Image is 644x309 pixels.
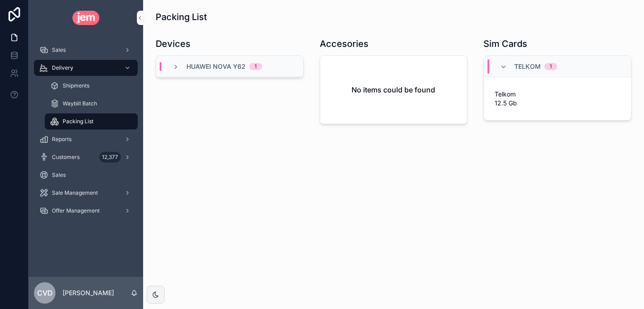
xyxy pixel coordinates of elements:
[495,90,518,108] span: Telkom 12.5 Gb
[34,203,138,219] a: Offer Management
[45,78,138,94] a: Shipments
[34,185,138,201] a: Sale Management
[63,82,89,89] span: Shipments
[29,36,143,230] div: scrollable content
[52,154,80,161] span: Customers
[72,11,100,25] img: App logo
[34,42,138,58] a: Sales
[34,131,138,147] a: Reports
[186,62,246,71] span: Huawei nova Y62
[52,189,98,196] span: Sale Management
[63,118,93,125] span: Packing List
[52,64,73,71] span: Delivery
[156,11,207,23] h1: Packing List
[254,63,257,70] div: 1
[156,38,191,50] h1: Devices
[483,38,527,50] h1: Sim Cards
[45,113,138,129] a: Packing List
[63,288,114,297] p: [PERSON_NAME]
[550,63,552,70] div: 1
[320,38,369,50] h1: Accesories
[484,77,631,120] a: Telkom 12.5 Gb
[37,288,53,298] span: Cvd
[514,62,541,71] span: Telkom
[34,149,138,165] a: Customers12,377
[34,167,138,183] a: Sales
[63,100,97,107] span: Waybill Batch
[52,136,72,143] span: Reports
[52,46,66,54] span: Sales
[99,152,121,163] div: 12,377
[34,60,138,76] a: Delivery
[52,207,100,214] span: Offer Management
[45,96,138,112] a: Waybill Batch
[52,171,66,179] span: Sales
[352,84,435,95] h2: No items could be found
